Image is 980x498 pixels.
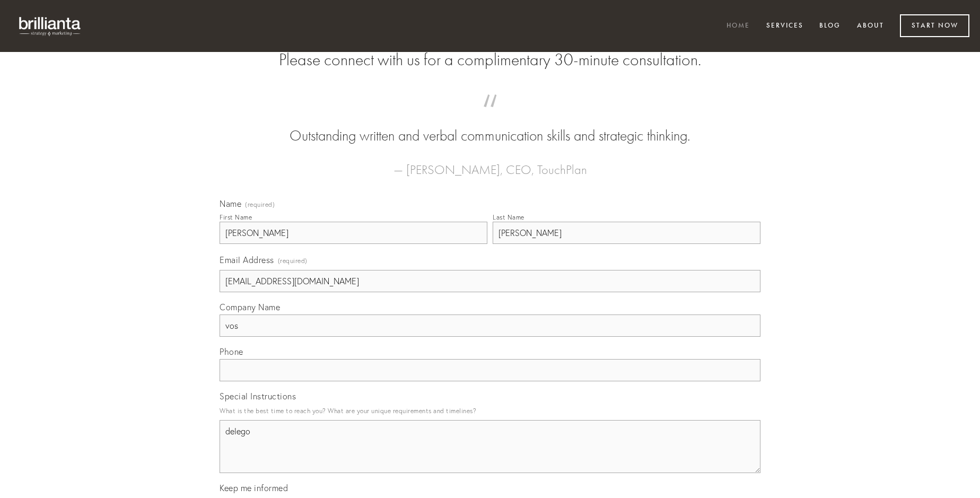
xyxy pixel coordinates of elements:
[278,254,308,268] span: (required)
[237,146,743,180] figcaption: — [PERSON_NAME], CEO, TouchPlan
[493,213,524,221] div: Last Name
[900,14,969,37] a: Start Now
[245,202,275,208] span: (required)
[11,11,90,41] img: brillianta - research, strategy, marketing
[220,50,760,70] h2: Please connect with us for a complimentary 30-minute consultation.
[220,346,243,357] span: Phone
[237,105,743,146] blockquote: Outstanding written and verbal communication skills and strategic thinking.
[237,105,743,126] span: “
[220,391,296,401] span: Special Instructions
[220,404,760,418] p: What is the best time to reach you? What are your unique requirements and timelines?
[812,18,847,35] a: Blog
[220,255,274,265] span: Email Address
[720,18,757,35] a: Home
[220,213,252,221] div: First Name
[850,18,891,35] a: About
[220,483,288,493] span: Keep me informed
[220,302,280,312] span: Company Name
[220,420,760,473] textarea: delego
[759,18,810,35] a: Services
[220,198,241,209] span: Name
